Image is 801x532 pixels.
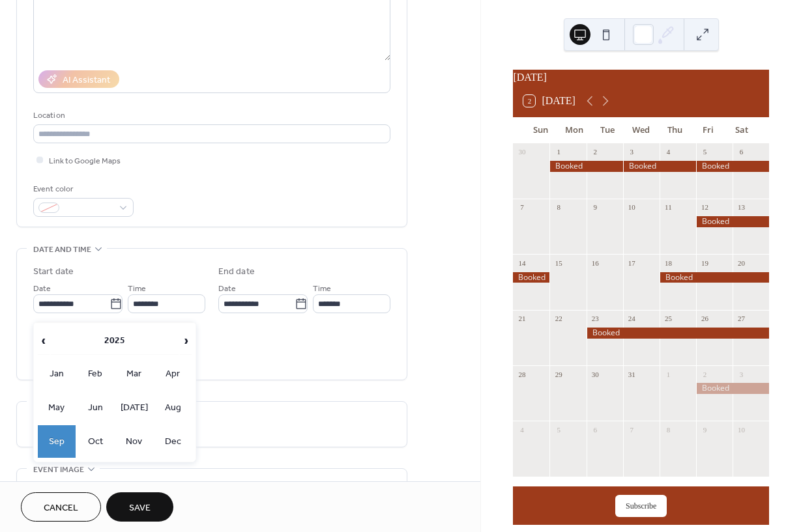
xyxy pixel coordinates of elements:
[77,357,115,390] td: Feb
[590,117,624,143] div: Tue
[627,369,637,379] div: 31
[736,203,746,212] div: 13
[627,314,637,324] div: 24
[660,272,769,283] div: Booked
[696,383,769,394] div: Booked
[49,154,121,168] span: Link to Google Maps
[38,425,76,458] td: Sep
[736,314,746,324] div: 27
[38,328,49,354] span: ‹
[517,425,527,434] div: 4
[517,147,527,157] div: 30
[549,161,622,172] div: Booked
[590,425,600,434] div: 6
[129,501,151,515] span: Save
[553,314,563,324] div: 22
[736,369,746,379] div: 3
[663,425,673,434] div: 8
[553,425,563,434] div: 5
[590,369,600,379] div: 30
[663,314,673,324] div: 25
[624,117,658,143] div: Wed
[700,258,710,268] div: 19
[696,161,769,172] div: Booked
[154,391,192,424] td: Aug
[106,492,173,522] button: Save
[38,357,76,390] td: Jan
[700,147,710,157] div: 5
[77,425,115,458] td: Oct
[154,425,192,458] td: Dec
[587,328,769,339] div: Booked
[523,117,557,143] div: Sun
[736,258,746,268] div: 20
[553,258,563,268] div: 15
[44,501,78,515] span: Cancel
[663,203,673,212] div: 11
[33,109,388,122] div: Location
[725,117,759,143] div: Sat
[33,265,74,279] div: Start date
[615,495,667,517] button: Subscribe
[700,314,710,324] div: 26
[696,216,769,227] div: Booked
[663,258,673,268] div: 18
[517,258,527,268] div: 14
[77,391,115,424] td: Jun
[553,147,563,157] div: 1
[627,258,637,268] div: 17
[553,203,563,212] div: 8
[33,243,91,257] span: Date and time
[218,282,236,296] span: Date
[590,203,600,212] div: 9
[313,282,331,296] span: Time
[627,147,637,157] div: 3
[736,147,746,157] div: 6
[590,314,600,324] div: 23
[128,282,146,296] span: Time
[154,357,192,390] td: Apr
[700,203,710,212] div: 12
[513,272,549,283] div: Booked
[38,391,76,424] td: May
[590,258,600,268] div: 16
[115,391,153,424] td: [DATE]
[627,203,637,212] div: 10
[736,425,746,434] div: 10
[663,147,673,157] div: 4
[623,161,696,172] div: Booked
[33,282,51,296] span: Date
[658,117,692,143] div: Thu
[553,369,563,379] div: 29
[517,203,527,212] div: 7
[700,369,710,379] div: 2
[519,92,580,110] button: 2[DATE]
[181,328,191,354] span: ›
[627,425,637,434] div: 7
[33,182,131,196] div: Event color
[692,117,725,143] div: Fri
[557,117,591,143] div: Mon
[115,357,153,390] td: Mar
[700,425,710,434] div: 9
[33,463,84,477] span: Event image
[51,327,179,355] th: 2025
[115,425,153,458] td: Nov
[590,147,600,157] div: 2
[517,314,527,324] div: 21
[517,369,527,379] div: 28
[21,492,101,522] button: Cancel
[513,70,769,85] div: [DATE]
[663,369,673,379] div: 1
[218,265,255,279] div: End date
